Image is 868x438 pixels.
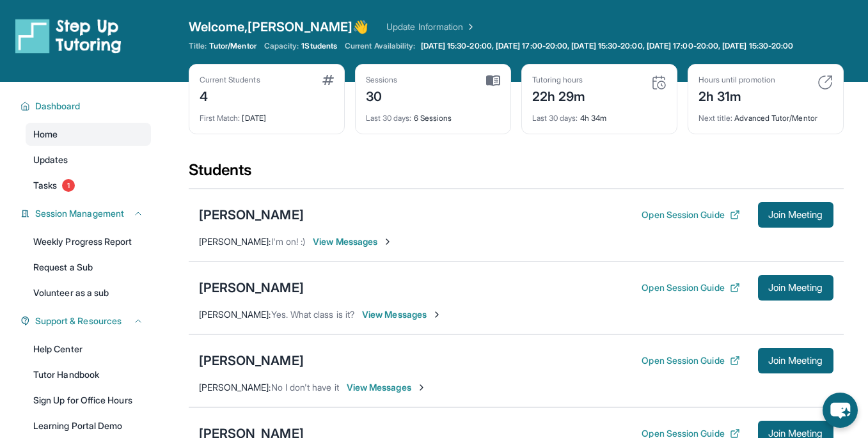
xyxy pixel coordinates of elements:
[432,309,442,320] img: Chevron-Right
[768,430,823,437] span: Join Meeting
[418,41,796,51] a: [DATE] 15:30-20:00, [DATE] 17:00-20:00, [DATE] 15:30-20:00, [DATE] 17:00-20:00, [DATE] 15:30-20:00
[532,106,667,123] div: 4h 34m
[35,207,124,220] span: Session Management
[199,309,271,320] span: [PERSON_NAME] :
[301,41,337,51] span: 1 Students
[532,113,578,123] span: Last 30 days :
[698,106,833,123] div: Advanced Tutor/Mentor
[189,41,207,51] span: Title:
[313,235,393,248] span: View Messages
[421,41,794,51] span: [DATE] 15:30-20:00, [DATE] 17:00-20:00, [DATE] 15:30-20:00, [DATE] 17:00-20:00, [DATE] 15:30-20:00
[26,281,151,304] a: Volunteer as a sub
[817,75,833,90] img: card
[823,393,858,428] button: chat-button
[768,357,823,364] span: Join Meeting
[200,85,260,106] div: 4
[199,206,304,224] div: [PERSON_NAME]
[758,202,833,228] button: Join Meeting
[366,85,398,106] div: 30
[758,275,833,301] button: Join Meeting
[200,113,241,123] span: First Match :
[264,41,299,51] span: Capacity:
[35,100,81,113] span: Dashboard
[416,382,427,393] img: Chevron-Right
[362,308,442,321] span: View Messages
[26,123,151,146] a: Home
[26,148,151,171] a: Updates
[768,211,823,219] span: Join Meeting
[383,237,393,247] img: Chevron-Right
[486,75,500,86] img: card
[30,207,143,220] button: Session Management
[33,153,68,166] span: Updates
[26,174,151,197] a: Tasks1
[271,382,339,393] span: No I don't have it
[366,75,398,85] div: Sessions
[698,75,775,85] div: Hours until promotion
[532,85,586,106] div: 22h 29m
[698,85,775,106] div: 2h 31m
[62,179,75,192] span: 1
[35,315,122,327] span: Support & Resources
[15,18,122,54] img: logo
[26,414,151,437] a: Learning Portal Demo
[347,381,427,394] span: View Messages
[651,75,667,90] img: card
[199,382,271,393] span: [PERSON_NAME] :
[642,281,739,294] button: Open Session Guide
[189,160,844,188] div: Students
[200,75,260,85] div: Current Students
[209,41,256,51] span: Tutor/Mentor
[30,315,143,327] button: Support & Resources
[271,309,355,320] span: Yes. What class is it?
[30,100,143,113] button: Dashboard
[345,41,415,51] span: Current Availability:
[768,284,823,292] span: Join Meeting
[322,75,334,85] img: card
[26,338,151,361] a: Help Center
[199,236,271,247] span: [PERSON_NAME] :
[189,18,369,36] span: Welcome, [PERSON_NAME] 👋
[271,236,306,247] span: I'm on! :)
[386,20,476,33] a: Update Information
[532,75,586,85] div: Tutoring hours
[33,179,57,192] span: Tasks
[642,354,739,367] button: Open Session Guide
[366,113,412,123] span: Last 30 days :
[698,113,733,123] span: Next title :
[26,256,151,279] a: Request a Sub
[26,389,151,412] a: Sign Up for Office Hours
[200,106,334,123] div: [DATE]
[26,363,151,386] a: Tutor Handbook
[199,279,304,297] div: [PERSON_NAME]
[366,106,500,123] div: 6 Sessions
[463,20,476,33] img: Chevron Right
[642,208,739,221] button: Open Session Guide
[199,352,304,370] div: [PERSON_NAME]
[758,348,833,373] button: Join Meeting
[33,128,58,141] span: Home
[26,230,151,253] a: Weekly Progress Report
